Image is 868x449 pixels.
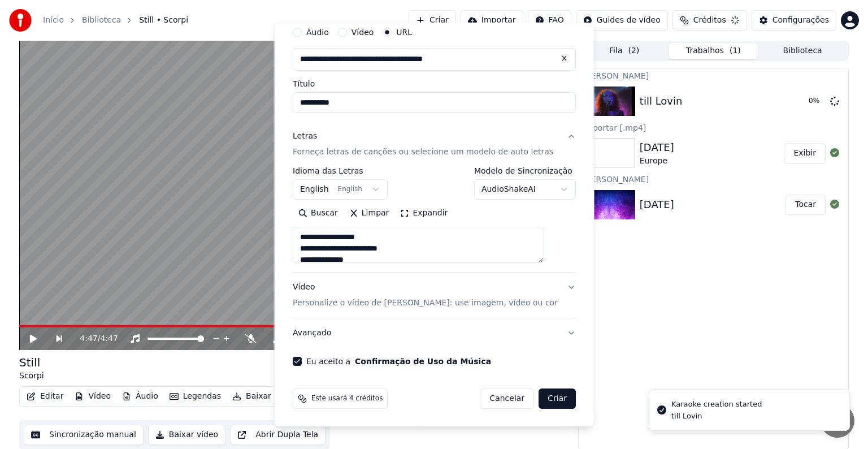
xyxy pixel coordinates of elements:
button: VídeoPersonalize o vídeo de [PERSON_NAME]: use imagem, vídeo ou cor [293,273,576,318]
p: Personalize o vídeo de [PERSON_NAME]: use imagem, vídeo ou cor [293,297,558,309]
span: Este usará 4 créditos [311,394,383,403]
button: Expandir [394,204,453,222]
div: Letras [293,131,317,142]
p: Forneça letras de canções ou selecione um modelo de auto letras [293,146,553,158]
button: Limpar [343,204,394,222]
button: Eu aceito a [355,357,491,365]
label: Eu aceito a [306,357,491,365]
label: Idioma das Letras [293,167,388,175]
label: Título [293,80,576,88]
label: Áudio [306,28,329,36]
button: Avançado [293,318,576,348]
label: Vídeo [351,28,374,36]
label: URL [396,28,412,36]
button: Criar [539,388,576,409]
div: Vídeo [293,282,558,309]
button: LetrasForneça letras de canções ou selecione um modelo de auto letras [293,122,576,167]
div: LetrasForneça letras de canções ou selecione um modelo de auto letras [293,167,576,272]
button: Buscar [293,204,344,222]
button: Cancelar [480,388,534,409]
label: Modelo de Sincronização [474,167,575,175]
